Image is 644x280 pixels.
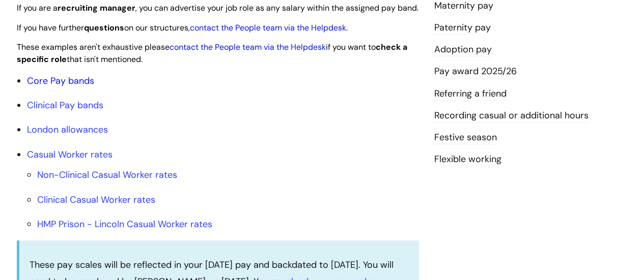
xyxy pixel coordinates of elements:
[434,65,517,78] a: Pay award 2025/26
[37,218,212,230] a: HMP Prison - Lincoln Casual Worker rates
[434,131,497,144] a: Festive season
[17,22,348,33] span: If you have further on our structures, .
[17,3,418,13] span: If you are a , you can advertise your job role as any salary within the assigned pay band.
[17,42,407,65] span: These examples aren't exhaustive please if you want to that isn't mentioned.
[434,87,507,101] a: Referring a friend
[434,153,501,166] a: Flexible working
[434,43,492,56] a: Adoption pay
[27,75,94,87] a: Core Pay bands
[27,148,113,161] a: Casual Worker rates
[190,22,346,33] a: contact the People team via the Helpdesk
[84,22,124,33] strong: questions
[37,194,155,206] a: Clinical Casual Worker rates
[434,109,589,122] a: Recording casual or additional hours
[27,99,103,111] a: Clinical Pay bands
[27,123,108,136] a: London allowances
[37,169,177,181] a: Non-Clinical Casual Worker rates
[58,3,135,13] strong: recruiting manager
[170,42,326,52] a: contact the People team via the Helpdesk
[434,21,491,35] a: Paternity pay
